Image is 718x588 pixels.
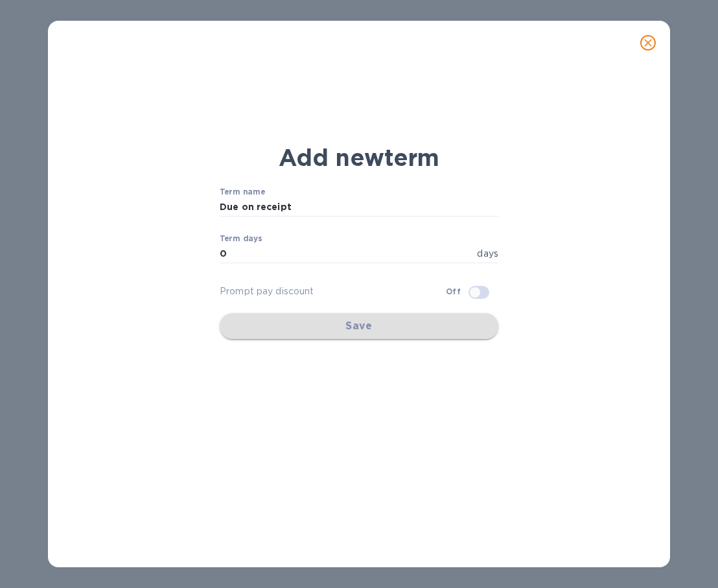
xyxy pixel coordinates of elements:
b: Off [446,287,461,296]
b: Add new term [279,143,439,172]
button: close [632,27,664,58]
p: Prompt pay discount [220,285,446,298]
p: days [477,247,498,261]
label: Term name [220,188,266,196]
label: Term days [220,235,262,242]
